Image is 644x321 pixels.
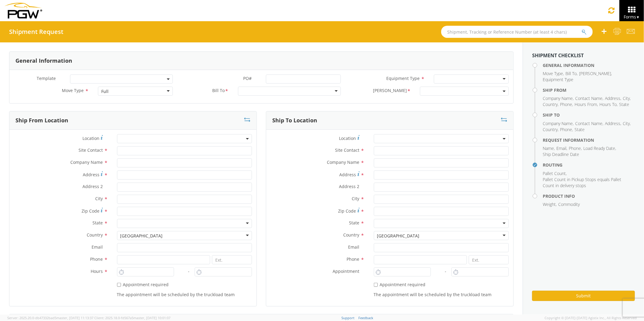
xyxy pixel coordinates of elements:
[92,220,103,226] span: State
[543,145,554,151] span: Name
[15,117,68,124] h3: Ship From Location
[623,95,631,101] li: ,
[95,196,103,201] span: City
[605,121,621,127] li: ,
[543,101,558,108] li: ,
[335,147,360,153] span: Site Contact
[133,316,170,320] span: master, [DATE] 10:01:07
[623,95,630,101] span: City
[560,101,572,107] span: Phone
[543,170,567,177] li: ,
[62,88,84,93] span: Move Type
[342,316,355,320] a: Support
[344,232,360,238] span: Country
[565,71,578,77] li: ,
[338,208,356,214] span: Zip Code
[543,170,566,176] span: Pallet Count
[117,281,170,288] label: Appointment required
[469,255,509,264] input: Ext.
[82,184,103,189] span: Address 2
[543,77,573,82] span: Equipment Type
[579,71,611,76] span: [PERSON_NAME]
[243,75,252,81] span: PO#
[37,75,56,81] span: Template
[532,291,635,301] button: Submit
[543,127,558,132] span: Country
[91,268,103,274] span: Hours
[90,256,103,262] span: Phone
[543,194,635,198] h4: Product Info
[569,145,582,151] li: ,
[558,201,580,207] span: Commodity
[543,201,556,207] span: Weight
[619,101,629,107] span: State
[543,121,573,126] span: Company Name
[339,184,360,189] span: Address 2
[272,117,317,124] h3: Ship To Location
[543,71,564,77] li: ,
[117,283,121,287] input: Appointment required
[543,177,621,188] span: Pallet Count in Pickup Stops equals Pallet Count in delivery stops
[543,63,635,68] h4: General Information
[543,201,557,207] li: ,
[445,268,446,274] span: -
[575,101,597,107] span: Hours From
[624,14,640,20] span: Forms
[560,101,573,108] li: ,
[327,159,360,165] span: Company Name
[349,220,360,226] span: State
[532,52,584,59] strong: Shipment Checklist
[70,159,103,165] span: Company Name
[575,95,603,101] li: ,
[605,121,620,126] span: Address
[569,145,581,151] span: Phone
[94,316,170,320] span: Client: 2025.18.0-fd567a5
[15,58,72,64] h3: General Information
[374,281,427,288] label: Appointment required
[83,172,99,177] span: Address
[560,127,572,132] span: Phone
[373,88,407,94] span: Bill Code
[543,101,558,107] span: Country
[56,316,93,320] span: master, [DATE] 11:13:37
[87,232,103,238] span: Country
[543,151,579,157] span: Ship Deadline Date
[575,127,585,132] span: State
[347,256,360,262] span: Phone
[92,244,103,250] span: Email
[374,292,492,297] span: The appointment will be scheduled by the truckload team
[583,145,616,151] li: ,
[359,316,374,320] a: Feedback
[556,145,567,151] li: ,
[212,255,252,264] input: Ext.
[575,101,598,108] li: ,
[575,95,602,101] span: Contact Name
[7,316,93,320] span: Server: 2025.20.0-db47332bad5
[5,3,42,18] img: pgw-form-logo-1aaa8060b1cc70fad034.png
[339,135,356,141] span: Location
[543,113,635,117] h4: Ship To
[441,26,593,38] input: Shipment, Tracking or Reference Number (at least 4 chars)
[623,121,631,127] li: ,
[543,88,635,92] h4: Ship From
[599,101,618,108] li: ,
[82,135,99,141] span: Location
[623,121,630,126] span: City
[386,75,420,81] span: Equipment Type
[82,208,99,214] span: Zip Code
[543,138,635,142] h4: Request Information
[605,95,621,101] li: ,
[374,283,378,287] input: Appointment required
[333,268,360,274] span: Appointment
[556,145,566,151] span: Email
[117,292,235,297] span: The appointment will be scheduled by the truckload team
[377,233,420,239] div: [GEOGRAPHIC_DATA]
[605,95,620,101] span: Address
[575,121,602,126] span: Contact Name
[543,127,558,133] li: ,
[79,147,103,153] span: Site Contact
[636,15,640,20] span: ▼
[599,101,617,107] span: Hours To
[575,121,603,127] li: ,
[543,95,573,101] span: Company Name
